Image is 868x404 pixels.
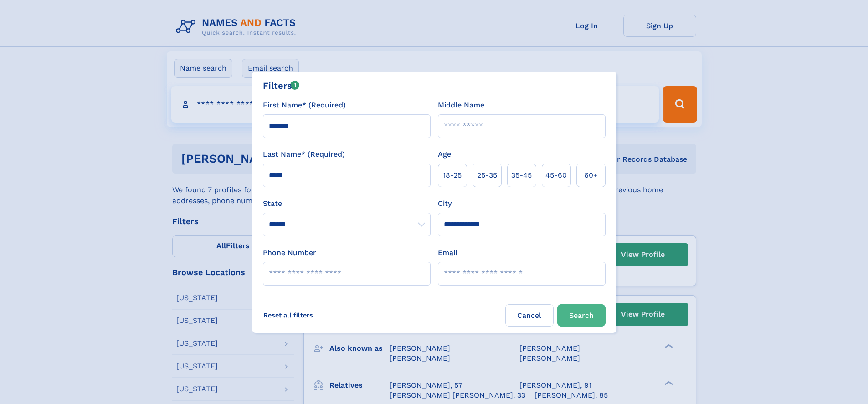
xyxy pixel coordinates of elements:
button: Search [557,304,606,327]
label: Last Name* (Required) [263,149,345,160]
span: 35‑45 [511,170,532,181]
label: Age [438,149,451,160]
div: Filters [263,79,300,92]
span: 45‑60 [545,170,567,181]
span: 25‑35 [477,170,497,181]
span: 60+ [584,170,598,181]
label: Cancel [505,304,554,327]
label: Email [438,247,457,258]
label: Middle Name [438,100,484,111]
label: City [438,198,452,209]
label: State [263,198,431,209]
label: Reset all filters [257,304,319,326]
label: First Name* (Required) [263,100,346,111]
span: 18‑25 [443,170,462,181]
label: Phone Number [263,247,316,258]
